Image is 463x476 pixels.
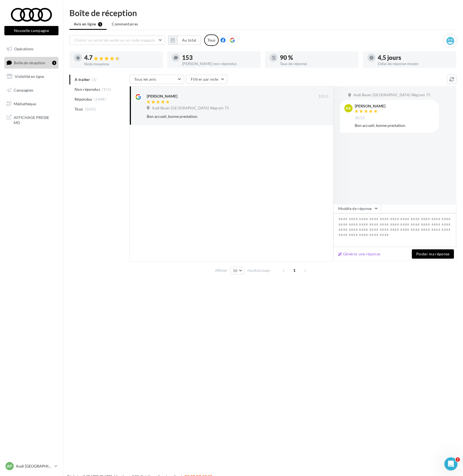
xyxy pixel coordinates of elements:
[152,106,229,111] span: Audi Bauer [GEOGRAPHIC_DATA] Wagram 75
[280,62,354,66] div: Taux de réponse
[112,21,138,27] span: Commentaires
[378,62,452,66] div: Délai de réponse moyen
[412,249,454,259] button: Poster ma réponse
[147,94,177,99] div: [PERSON_NAME]
[14,46,33,51] span: Opérations
[3,71,60,82] a: Visibilité en ligne
[355,104,385,108] div: [PERSON_NAME]
[84,55,159,61] div: 4.7
[168,36,201,45] button: Au total
[102,87,112,92] span: (153)
[84,62,159,66] div: Note moyenne
[186,75,227,84] button: Filtrer par note
[353,93,430,98] span: Audi Bauer [GEOGRAPHIC_DATA] Wagram 75
[94,97,106,101] span: (1448)
[280,55,354,61] div: 90 %
[130,75,184,84] button: Tous les avis
[14,114,56,125] span: AFFICHAGE PRESSE MD
[318,94,329,99] span: 10:53
[15,74,44,79] span: Visibilité en ligne
[16,463,52,469] p: Audi [GEOGRAPHIC_DATA] 17
[378,55,452,61] div: 4,5 jours
[134,77,156,81] span: Tous les avis
[233,268,238,273] span: 10
[355,116,365,121] span: 10:53
[333,204,381,213] button: Modèle de réponse
[14,60,45,65] span: Boîte de réception
[3,43,60,55] a: Opérations
[182,55,256,61] div: 153
[247,268,270,273] span: résultats/page
[85,107,96,111] span: (1601)
[336,251,383,257] button: Générer une réponse
[456,457,460,462] span: 1
[3,112,60,128] a: AFFICHAGE PRESSE MD
[444,457,458,471] iframe: Intercom live chat
[69,9,456,17] div: Boîte de réception
[75,97,92,102] span: Répondus
[69,36,165,45] button: Choisir un point de vente ou un code magasin
[177,36,201,45] button: Au total
[346,106,351,111] span: KK
[355,123,435,128] div: Bon accueil, bonne prestation.
[290,266,299,275] span: 1
[14,101,36,106] span: Médiathèque
[75,87,100,92] span: Non répondus
[7,463,12,469] span: AP
[4,461,58,471] a: AP Audi [GEOGRAPHIC_DATA] 17
[14,88,33,92] span: Campagnes
[230,267,244,274] button: 10
[4,26,58,35] button: Nouvelle campagne
[182,62,256,66] div: [PERSON_NAME] non répondus
[75,106,83,112] span: Tous
[52,61,56,65] div: 1
[3,98,60,110] a: Médiathèque
[215,268,227,273] span: Afficher
[3,57,60,69] a: Boîte de réception1
[204,34,219,46] div: Tous
[147,114,293,119] div: Bon accueil, bonne prestation.
[74,38,155,42] span: Choisir un point de vente ou un code magasin
[3,84,60,96] a: Campagnes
